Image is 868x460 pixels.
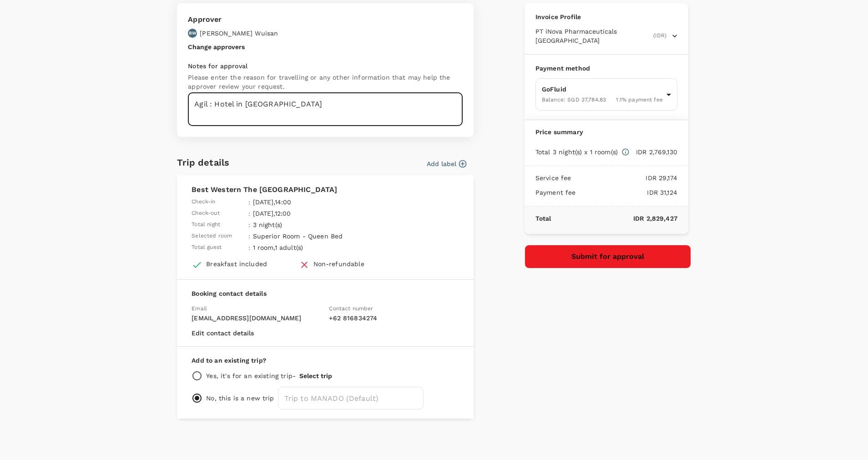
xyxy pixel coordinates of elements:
p: Price summary [535,127,677,136]
p: 1 room , 1 adult(s) [253,243,377,252]
p: Yes, it's for an existing trip - [206,371,296,380]
p: [DATE] , 14:00 [253,197,377,207]
input: Trip to MANADO (Default) [278,387,424,409]
span: Balance : SGD 37,784.83 [542,96,606,103]
span: Total night [192,220,220,229]
button: Edit contact details [192,329,254,337]
span: Contact number [329,305,373,312]
p: Service fee [535,173,571,182]
span: 1.1 % payment fee [616,96,662,103]
textarea: Agil : Hotel in [GEOGRAPHIC_DATA] [188,93,463,126]
p: Total 3 night(s) x 1 room(s) [535,147,618,157]
p: GoFluid [542,85,663,94]
p: IDR 2,769,130 [630,147,677,157]
p: Add to an existing trip? [192,356,459,365]
div: Breakfast included [206,259,267,268]
button: Select trip [299,372,332,379]
span: Total guest [192,243,222,252]
p: Approver [188,14,278,25]
div: Non-refundable [313,259,364,268]
span: : [248,220,250,229]
p: Invoice Profile [535,12,677,21]
p: [PERSON_NAME] Wuisan [200,29,278,38]
p: Please enter the reason for travelling or any other information that may help the approver review... [188,73,463,91]
p: [DATE] , 12:00 [253,209,377,218]
span: : [248,243,250,252]
p: Booking contact details [192,289,459,298]
p: [EMAIL_ADDRESS][DOMAIN_NAME] [192,313,322,323]
p: 3 night(s) [253,220,377,229]
p: Total [535,214,551,223]
p: Superior Room - Queen Bed [253,232,377,241]
button: Add label [427,159,466,168]
p: Payment fee [535,188,576,197]
p: IDR 2,829,427 [551,214,677,223]
p: Best Western The [GEOGRAPHIC_DATA] [192,184,459,195]
p: Notes for approval [188,61,463,71]
span: Selected room [192,232,232,241]
span: : [248,197,250,207]
span: Email [192,305,207,312]
table: simple table [192,195,379,252]
button: PT iNova Pharmaceuticals [GEOGRAPHIC_DATA](IDR) [535,27,677,45]
p: Payment method [535,64,677,73]
button: Change approvers [188,43,245,51]
span: (IDR) [653,31,666,40]
p: BW [189,30,197,36]
span: : [248,209,250,218]
h6: Trip details [177,155,229,170]
span: Check-in [192,197,215,207]
span: PT iNova Pharmaceuticals [GEOGRAPHIC_DATA] [535,27,651,45]
span: Check-out [192,209,219,218]
p: IDR 29,174 [571,173,677,182]
p: + 62 816834274 [329,313,459,323]
p: No, this is a new trip [206,394,274,403]
button: Submit for approval [525,245,691,268]
div: GoFluidBalance: SGD 37,784.831.1% payment fee [535,78,677,111]
p: IDR 31,124 [576,188,677,197]
span: : [248,232,250,241]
